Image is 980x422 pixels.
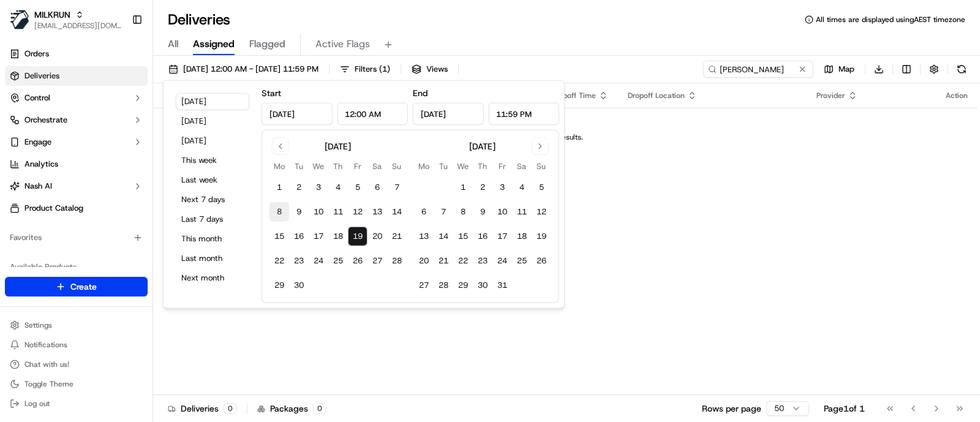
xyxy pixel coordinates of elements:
span: Log out [24,399,50,409]
th: Tuesday [289,160,309,173]
button: Notifications [5,336,148,353]
input: Date [262,103,333,125]
div: Favorites [5,228,148,247]
button: 18 [512,227,532,246]
span: Filters [355,64,390,75]
button: Settings [5,317,148,334]
button: 13 [414,227,434,246]
button: 7 [434,202,453,222]
img: MILKRUN [10,10,29,29]
button: Filters(1) [334,61,396,78]
button: 17 [492,227,512,246]
th: Sunday [532,160,551,173]
a: Product Catalog [5,198,148,218]
span: Settings [24,320,52,330]
th: Thursday [328,160,348,173]
input: Type to search [703,61,813,78]
button: [DATE] [176,132,249,149]
button: 5 [348,178,367,197]
button: 22 [269,251,289,271]
div: 0 [313,403,326,414]
button: 9 [289,202,309,222]
span: Views [426,64,448,75]
button: 26 [532,251,551,271]
button: 6 [414,202,434,222]
button: 10 [309,202,328,222]
button: This month [176,230,249,247]
button: 7 [387,178,407,197]
button: MILKRUNMILKRUN[EMAIL_ADDRESS][DOMAIN_NAME] [5,5,127,34]
h1: Deliveries [168,10,230,29]
input: Date [413,103,484,125]
span: Deliveries [24,70,59,81]
button: 29 [453,276,473,295]
button: 19 [348,227,367,246]
button: 3 [492,178,512,197]
span: All times are displayed using AEST timezone [816,15,965,24]
button: 20 [367,227,387,246]
span: Dropoff Location [628,91,685,100]
p: Rows per page [702,402,761,415]
button: 9 [473,202,492,222]
button: 14 [434,227,453,246]
div: No results. [158,132,973,142]
button: Nash AI [5,176,148,196]
th: Friday [348,160,367,173]
button: Control [5,88,148,108]
button: Last month [176,250,249,267]
th: Sunday [387,160,407,173]
button: Chat with us! [5,356,148,373]
button: Views [406,61,453,78]
a: Orders [5,44,148,64]
button: Create [5,277,148,296]
button: Refresh [953,61,970,78]
button: 11 [328,202,348,222]
button: 24 [492,251,512,271]
span: Nash AI [24,181,52,192]
th: Saturday [367,160,387,173]
button: 30 [473,276,492,295]
button: 30 [289,276,309,295]
button: 10 [492,202,512,222]
span: Engage [24,137,51,148]
button: 21 [434,251,453,271]
button: 24 [309,251,328,271]
a: Deliveries [5,66,148,86]
button: [DATE] 12:00 AM - [DATE] 11:59 PM [163,61,324,78]
button: 23 [289,251,309,271]
button: 20 [414,251,434,271]
span: Orchestrate [24,115,67,126]
button: 25 [512,251,532,271]
span: All [168,37,178,51]
th: Friday [492,160,512,173]
button: 6 [367,178,387,197]
button: 31 [492,276,512,295]
span: Toggle Theme [24,379,73,389]
button: 1 [269,178,289,197]
button: Last week [176,171,249,189]
th: Wednesday [309,160,328,173]
th: Monday [414,160,434,173]
th: Saturday [512,160,532,173]
button: Map [818,61,860,78]
span: Notifications [24,340,67,350]
button: 4 [328,178,348,197]
button: Log out [5,395,148,412]
span: ( 1 ) [379,64,390,75]
div: 0 [224,403,237,414]
th: Tuesday [434,160,453,173]
span: Map [839,64,854,75]
button: This week [176,152,249,169]
button: 8 [269,202,289,222]
button: 12 [348,202,367,222]
button: 11 [512,202,532,222]
button: 15 [453,227,473,246]
div: Action [946,91,968,100]
button: Toggle Theme [5,375,148,393]
span: [EMAIL_ADDRESS][DOMAIN_NAME] [34,21,122,31]
button: 29 [269,276,289,295]
span: Assigned [193,37,235,51]
button: 14 [387,202,407,222]
button: 12 [532,202,551,222]
button: 2 [289,178,309,197]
